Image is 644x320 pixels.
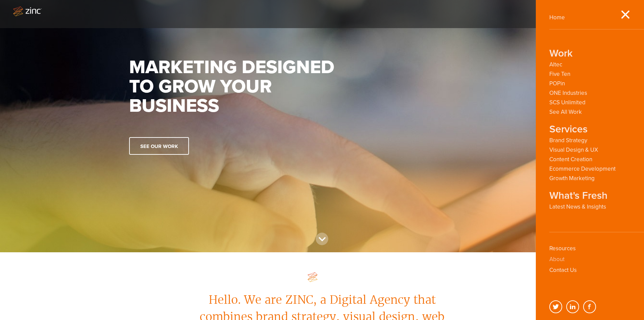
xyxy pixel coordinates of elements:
a: About [549,256,565,263]
a: Home [549,14,565,21]
a: Resources [549,245,576,252]
a: Contact Us [549,266,577,274]
strong: What's Fresh [549,191,607,200]
a: Five Ten [549,71,570,77]
a: Growth Marketing [549,175,595,182]
a: See our work [129,137,189,155]
a: Ecommerce Development [549,166,616,172]
h1: Marketing designed to grow your business [129,58,363,116]
strong: Work [549,49,573,58]
a: Brand Strategy [549,137,587,144]
a: Latest News & Insights [549,204,606,210]
a: POPin [549,80,565,87]
div: Navigation Menu [549,14,620,278]
iframe: Drift Widget Chat Controller [610,286,636,312]
a: ONE Industries [549,90,587,96]
img: zinc_digital_marketing_agency [308,272,336,282]
a: Visual Design & UX [549,147,598,153]
a: See All Work [549,109,582,115]
a: Content Creation [549,156,592,163]
strong: Services [549,125,588,134]
a: Altec [549,61,562,68]
a: SCS Unlimited [549,99,586,106]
